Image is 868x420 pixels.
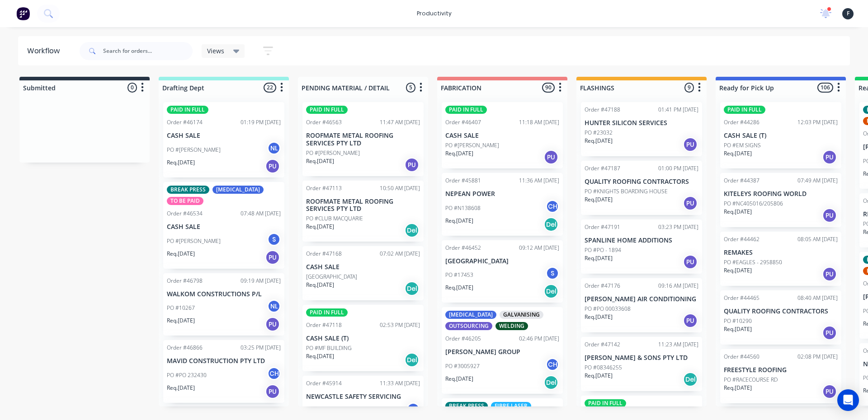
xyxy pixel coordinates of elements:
[797,294,838,302] div: 08:40 AM [DATE]
[167,384,195,392] p: Req. [DATE]
[265,317,280,331] div: PU
[445,402,488,410] div: BREAK PRESS
[683,313,698,328] div: PU
[724,249,838,257] p: REMAKES
[658,164,698,173] div: 01:00 PM [DATE]
[585,246,621,254] p: PO #PO - 1894
[445,362,480,370] p: PO #3005927
[658,341,698,349] div: 11:23 AM [DATE]
[167,250,195,258] p: Req. [DATE]
[302,246,424,300] div: Order #4716807:02 AM [DATE]CASH SALE[GEOGRAPHIC_DATA]Req.[DATE]Del
[519,244,559,252] div: 09:12 AM [DATE]
[306,132,420,147] p: ROOFMATE METAL ROOFING SERVICES PTY LTD
[720,173,841,227] div: Order #4438707:49 AM [DATE]KITELEYS ROOFING WORLDPO #NC405016/205806Req.[DATE]PU
[306,106,348,114] div: PAID IN FULL
[724,353,759,361] div: Order #44560
[683,255,698,269] div: PU
[163,273,284,336] div: Order #4679809:19 AM [DATE]WALKOM CONSTRUCTIONS P/LPO #10267NLReq.[DATE]PU
[585,119,698,127] p: HUNTER SILICON SERVICES
[445,322,492,330] div: OUTSOURCING
[167,237,221,245] p: PO #[PERSON_NAME]
[724,317,752,325] p: PO #10290
[585,106,620,114] div: Order #47188
[585,372,613,380] p: Req. [DATE]
[306,273,357,281] p: [GEOGRAPHIC_DATA]
[306,118,342,126] div: Order #46563
[405,223,419,238] div: Del
[724,190,838,198] p: KITELEYS ROOFING WORLD
[546,200,559,213] div: CH
[445,311,496,319] div: [MEDICAL_DATA]
[306,198,420,213] p: ROOFMATE METAL ROOFING SERVICES PTY LTD
[302,181,424,242] div: Order #4711310:50 AM [DATE]ROOFMATE METAL ROOFING SERVICES PTY LTDPO #CLUB MACQUARIEReq.[DATE]Del
[267,299,281,313] div: NL
[822,208,837,223] div: PU
[683,137,698,152] div: PU
[585,399,626,407] div: PAID IN FULL
[306,281,334,289] p: Req. [DATE]
[306,157,334,165] p: Req. [DATE]
[445,217,473,225] p: Req. [DATE]
[405,281,419,296] div: Del
[445,118,481,126] div: Order #46407
[724,141,761,149] p: PO #EM SIGNS
[724,235,759,243] div: Order #44462
[306,149,360,157] p: PO #[PERSON_NAME]
[167,344,203,352] div: Order #46866
[658,106,698,114] div: 01:41 PM [DATE]
[302,102,424,176] div: PAID IN FULLOrder #4656311:47 AM [DATE]ROOFMATE METAL ROOFING SERVICES PTY LTDPO #[PERSON_NAME]Re...
[585,354,698,362] p: [PERSON_NAME] & SONS PTY LTD
[167,277,203,285] div: Order #46798
[167,132,281,140] p: CASH SALE
[585,178,698,186] p: QUALITY ROOFING CONTRACTORS
[544,150,558,164] div: PU
[544,284,558,299] div: Del
[380,379,420,387] div: 11:33 AM [DATE]
[724,258,782,266] p: PO #EAGLES - 2958850
[585,129,613,137] p: PO #23032
[491,402,531,410] div: FIBRE LASER
[167,317,195,325] p: Req. [DATE]
[724,200,783,208] p: PO #NC405016/205806
[212,186,264,194] div: [MEDICAL_DATA]
[267,141,281,155] div: NL
[445,271,473,279] p: PO #17453
[724,366,838,374] p: FREESTYLE ROOFING
[519,177,559,185] div: 11:36 AM [DATE]
[445,106,487,114] div: PAID IN FULL
[406,402,420,416] div: CH
[546,266,559,280] div: S
[302,305,424,371] div: PAID IN FULLOrder #4711802:53 PM [DATE]CASH SALE (T)PO #MF BUILDINGReq.[DATE]Del
[822,384,837,399] div: PU
[585,196,613,204] p: Req. [DATE]
[380,250,420,258] div: 07:02 AM [DATE]
[167,197,203,205] div: TO BE PAID
[724,376,778,384] p: PO #RACECOURSE RD
[585,187,668,196] p: PO #KNIGHTS BOARDING HOUSE
[405,353,419,367] div: Del
[16,7,30,20] img: Factory
[380,118,420,126] div: 11:47 AM [DATE]
[585,295,698,303] p: [PERSON_NAME] AIR CONDITIONING
[581,161,702,215] div: Order #4718701:00 PM [DATE]QUALITY ROOFING CONTRACTORSPO #KNIGHTS BOARDING HOUSEReq.[DATE]PU
[822,326,837,340] div: PU
[581,337,702,391] div: Order #4714211:23 AM [DATE][PERSON_NAME] & SONS PTY LTDPO #08346255Req.[DATE]Del
[405,158,419,172] div: PU
[822,267,837,281] div: PU
[265,250,280,265] div: PU
[519,118,559,126] div: 11:18 AM [DATE]
[167,371,207,379] p: PO #PO 232430
[445,284,473,292] p: Req. [DATE]
[847,9,849,18] span: F
[822,150,837,164] div: PU
[265,159,280,173] div: PU
[167,210,203,218] div: Order #46534
[495,322,528,330] div: WELDING
[445,204,481,212] p: PO #N138608
[585,282,620,290] div: Order #47176
[724,294,759,302] div: Order #44465
[445,190,559,198] p: NEPEAN POWER
[306,393,420,401] p: NEWCASTLE SAFETY SERVICING
[585,137,613,145] p: Req. [DATE]
[306,250,342,258] div: Order #47168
